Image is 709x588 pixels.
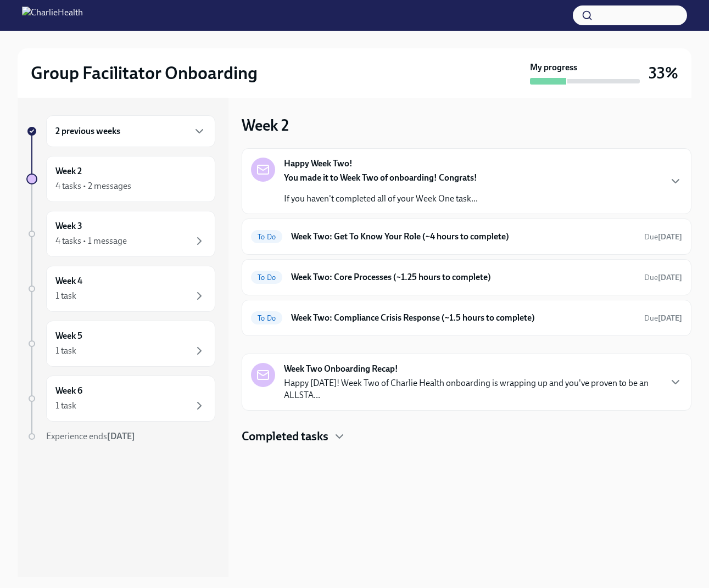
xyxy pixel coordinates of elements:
[242,115,289,135] h3: Week 2
[55,385,82,397] h6: Week 6
[251,309,682,327] a: To DoWeek Two: Compliance Crisis Response (~1.5 hours to complete)Due[DATE]
[251,273,282,282] span: To Do
[251,233,282,241] span: To Do
[55,330,82,342] h6: Week 5
[284,363,398,375] strong: Week Two Onboarding Recap!
[644,313,682,323] span: September 16th, 2025 10:00
[644,313,682,323] span: Due
[46,115,215,147] div: 2 previous weeks
[55,165,82,177] h6: Week 2
[46,431,135,441] span: Experience ends
[26,266,215,312] a: Week 41 task
[649,63,678,83] h3: 33%
[644,273,682,282] span: Due
[644,232,682,242] span: Due
[251,228,682,245] a: To DoWeek Two: Get To Know Your Role (~4 hours to complete)Due[DATE]
[31,62,258,84] h2: Group Facilitator Onboarding
[658,313,682,323] strong: [DATE]
[242,428,328,445] h4: Completed tasks
[26,211,215,257] a: Week 34 tasks • 1 message
[55,290,76,302] div: 1 task
[55,275,82,287] h6: Week 4
[55,220,82,232] h6: Week 3
[55,235,127,247] div: 4 tasks • 1 message
[644,272,682,283] span: September 16th, 2025 10:00
[251,268,682,286] a: To DoWeek Two: Core Processes (~1.25 hours to complete)Due[DATE]
[251,314,282,322] span: To Do
[55,125,120,137] h6: 2 previous weeks
[22,7,83,24] img: CharlieHealth
[26,376,215,422] a: Week 61 task
[291,312,635,324] h6: Week Two: Compliance Crisis Response (~1.5 hours to complete)
[55,345,76,357] div: 1 task
[284,158,353,170] strong: Happy Week Two!
[658,273,682,282] strong: [DATE]
[284,172,477,183] strong: You made it to Week Two of onboarding! Congrats!
[55,400,76,412] div: 1 task
[291,231,635,243] h6: Week Two: Get To Know Your Role (~4 hours to complete)
[644,232,682,242] span: September 16th, 2025 10:00
[26,156,215,202] a: Week 24 tasks • 2 messages
[284,377,660,401] p: Happy [DATE]! Week Two of Charlie Health onboarding is wrapping up and you've proven to be an ALL...
[26,321,215,367] a: Week 51 task
[291,271,635,283] h6: Week Two: Core Processes (~1.25 hours to complete)
[242,428,691,445] div: Completed tasks
[530,61,577,74] strong: My progress
[55,180,131,192] div: 4 tasks • 2 messages
[107,431,135,441] strong: [DATE]
[658,232,682,242] strong: [DATE]
[284,193,478,205] p: If you haven't completed all of your Week One task...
